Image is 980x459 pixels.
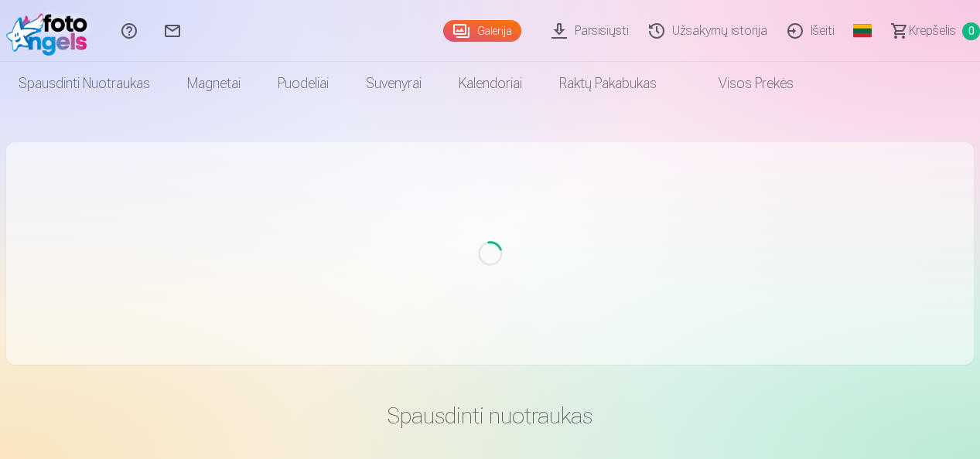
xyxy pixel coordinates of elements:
[541,62,675,105] a: Raktų pakabukas
[909,22,956,40] span: Krepšelis
[962,22,980,40] span: 0
[169,62,259,105] a: Magnetai
[6,6,95,56] img: /fa2
[39,402,942,430] h3: Spausdinti nuotraukas
[440,62,541,105] a: Kalendoriai
[443,20,521,42] a: Galerija
[259,62,347,105] a: Puodeliai
[675,62,812,105] a: Visos prekės
[347,62,440,105] a: Suvenyrai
